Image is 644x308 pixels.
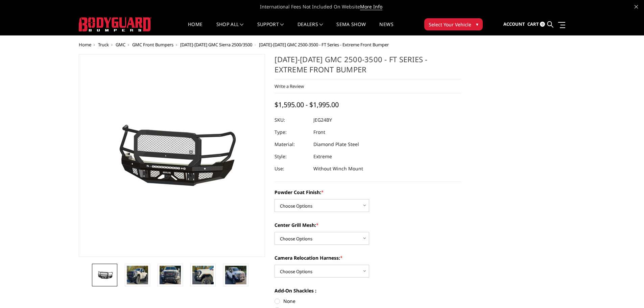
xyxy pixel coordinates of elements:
[79,17,151,31] img: BODYGUARD BUMPERS
[257,22,284,35] a: Support
[79,54,265,257] a: 2024-2025 GMC 2500-3500 - FT Series - Extreme Front Bumper
[275,189,461,196] label: Powder Coat Finish:
[313,114,332,126] dd: JEG24BY
[540,22,545,27] span: 0
[275,83,304,89] a: Write a Review
[160,266,181,284] img: 2024-2025 GMC 2500-3500 - FT Series - Extreme Front Bumper
[98,42,109,48] a: Truck
[180,42,252,48] a: [DATE]-[DATE] GMC Sierra 2500/3500
[503,15,525,33] a: Account
[429,21,471,28] span: Select Your Vehicle
[313,150,332,163] dd: Extreme
[275,114,308,126] dt: SKU:
[379,22,393,35] a: News
[116,42,125,48] a: GMC
[275,138,308,150] dt: Material:
[503,21,525,27] span: Account
[336,22,366,35] a: SEMA Show
[313,163,363,175] dd: Without Winch Mount
[275,54,461,79] h1: [DATE]-[DATE] GMC 2500-3500 - FT Series - Extreme Front Bumper
[94,270,115,280] img: 2024-2025 GMC 2500-3500 - FT Series - Extreme Front Bumper
[610,276,644,308] iframe: Chat Widget
[527,15,545,33] a: Cart 0
[527,21,539,27] span: Cart
[192,266,214,284] img: 2024-2025 GMC 2500-3500 - FT Series - Extreme Front Bumper
[188,22,202,35] a: Home
[275,287,461,294] label: Add-On Shackles :
[275,163,308,175] dt: Use:
[127,266,148,284] img: 2024-2025 GMC 2500-3500 - FT Series - Extreme Front Bumper
[79,42,91,48] a: Home
[275,100,339,109] span: $1,595.00 - $1,995.00
[313,138,359,150] dd: Diamond Plate Steel
[275,298,461,305] label: None
[225,266,246,284] img: 2024-2025 GMC 2500-3500 - FT Series - Extreme Front Bumper
[313,126,325,138] dd: Front
[275,254,461,261] label: Camera Relocation Harness:
[275,126,308,138] dt: Type:
[360,3,382,10] a: More Info
[297,22,323,35] a: Dealers
[424,18,483,30] button: Select Your Vehicle
[216,22,244,35] a: shop all
[275,150,308,163] dt: Style:
[259,42,389,48] span: [DATE]-[DATE] GMC 2500-3500 - FT Series - Extreme Front Bumper
[132,42,173,48] a: GMC Front Bumpers
[275,221,461,229] label: Center Grill Mesh:
[476,21,478,28] span: ▾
